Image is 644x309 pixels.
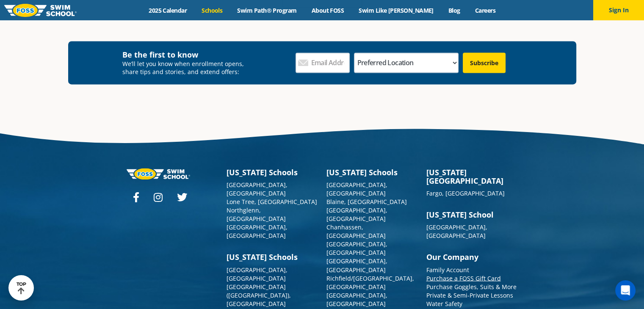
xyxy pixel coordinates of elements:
[426,189,505,197] a: Fargo, [GEOGRAPHIC_DATA]
[17,281,26,295] div: TOP
[326,206,387,223] a: [GEOGRAPHIC_DATA], [GEOGRAPHIC_DATA]
[326,240,387,257] a: [GEOGRAPHIC_DATA], [GEOGRAPHIC_DATA]
[227,168,318,177] h3: [US_STATE] Schools
[426,274,501,282] a: Purchase a FOSS Gift Card
[227,223,287,240] a: [GEOGRAPHIC_DATA], [GEOGRAPHIC_DATA]
[296,52,350,73] input: Email Address
[426,168,518,185] h3: [US_STATE][GEOGRAPHIC_DATA]
[227,206,286,223] a: Northglenn, [GEOGRAPHIC_DATA]
[227,282,291,307] a: [GEOGRAPHIC_DATA] ([GEOGRAPHIC_DATA]), [GEOGRAPHIC_DATA]
[227,253,318,261] h3: [US_STATE] Schools
[326,198,407,206] a: Blaine, [GEOGRAPHIC_DATA]
[227,265,287,282] a: [GEOGRAPHIC_DATA], [GEOGRAPHIC_DATA]
[122,50,250,60] h4: Be the first to know
[122,60,250,76] p: We’ll let you know when enrollment opens, share tips and stories, and extend offers:
[227,181,287,197] a: [GEOGRAPHIC_DATA], [GEOGRAPHIC_DATA]
[441,6,467,14] a: Blog
[304,6,351,14] a: About FOSS
[326,181,387,197] a: [GEOGRAPHIC_DATA], [GEOGRAPHIC_DATA]
[326,223,386,240] a: Chanhassen, [GEOGRAPHIC_DATA]
[141,6,194,14] a: 2025 Calendar
[426,299,462,307] a: Water Safety
[326,291,387,307] a: [GEOGRAPHIC_DATA], [GEOGRAPHIC_DATA]
[326,168,418,177] h3: [US_STATE] Schools
[227,198,317,206] a: Lone Tree, [GEOGRAPHIC_DATA]
[127,168,190,179] img: Foss-logo-horizontal-white.svg
[326,274,414,290] a: Richfield/[GEOGRAPHIC_DATA], [GEOGRAPHIC_DATA]
[426,210,518,219] h3: [US_STATE] School
[426,223,487,240] a: [GEOGRAPHIC_DATA], [GEOGRAPHIC_DATA]
[4,4,77,17] img: FOSS Swim School Logo
[426,282,517,290] a: Purchase Goggles, Suits & More
[351,6,441,14] a: Swim Like [PERSON_NAME]
[326,257,387,273] a: [GEOGRAPHIC_DATA], [GEOGRAPHIC_DATA]
[615,280,636,301] div: Open Intercom Messenger
[463,52,506,73] input: Subscribe
[426,253,518,261] h3: Our Company
[230,6,304,14] a: Swim Path® Program
[426,291,513,299] a: Private & Semi-Private Lessons
[467,6,503,14] a: Careers
[426,265,469,273] a: Family Account
[194,6,230,14] a: Schools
